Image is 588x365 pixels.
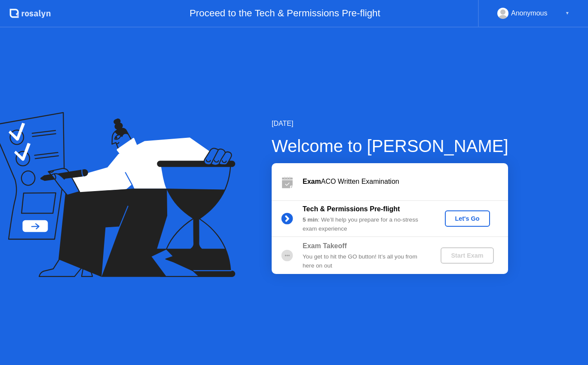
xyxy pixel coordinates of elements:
b: 5 min [303,216,318,223]
div: Anonymous [511,8,548,19]
div: [DATE] [272,119,508,129]
button: Let's Go [445,210,490,227]
div: Welcome to [PERSON_NAME] [272,133,508,159]
div: ACO Written Examination [303,176,508,187]
b: Tech & Permissions Pre-flight [303,205,400,213]
b: Exam [303,178,321,185]
div: Start Exam [444,252,490,259]
button: Start Exam [441,247,493,264]
b: Exam Takeoff [303,242,347,249]
div: You get to hit the GO button! It’s all you from here on out [303,252,426,270]
div: : We’ll help you prepare for a no-stress exam experience [303,216,426,233]
div: Let's Go [448,215,487,222]
div: ▼ [565,8,570,19]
